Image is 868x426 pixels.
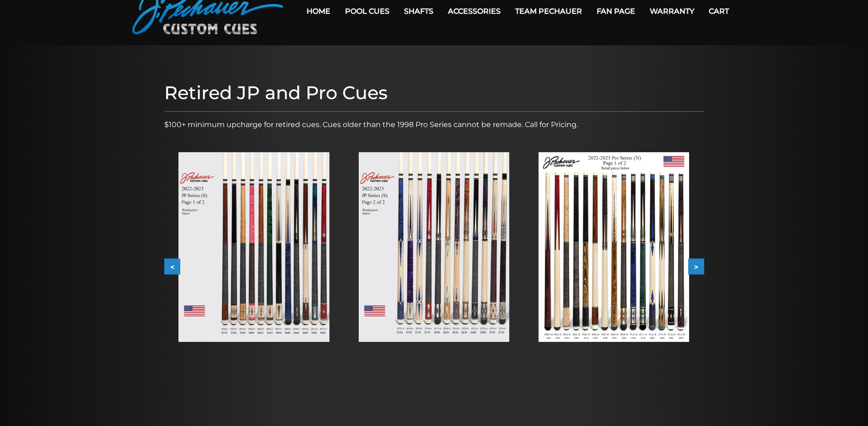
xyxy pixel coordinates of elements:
div: Carousel Navigation [164,259,704,275]
button: < [164,259,180,275]
button: > [688,259,704,275]
p: $100+ minimum upcharge for retired cues. Cues older than the 1998 Pro Series cannot be remade. Ca... [164,119,704,130]
h1: Retired JP and Pro Cues [164,82,704,104]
